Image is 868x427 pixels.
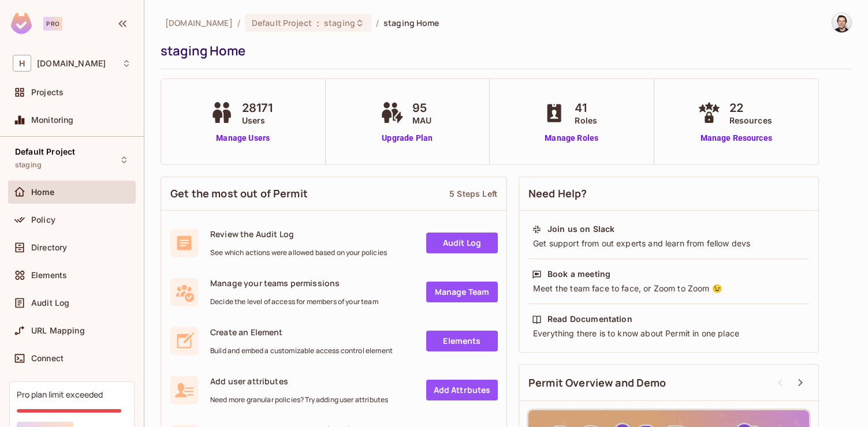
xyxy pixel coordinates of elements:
span: Build and embed a customizable access control element [210,346,393,355]
a: Manage Roles [540,132,603,144]
span: Get the most out of Permit [170,186,308,201]
span: staging Home [383,17,439,28]
div: Pro [43,17,62,31]
img: Daniel Wilborn [832,13,851,32]
span: See which actions were allowed based on your policies [210,248,387,257]
span: URL Mapping [31,326,85,335]
span: Resources [729,114,772,126]
a: Audit Log [426,233,498,253]
li: / [237,17,240,28]
img: SReyMgAAAABJRU5ErkJggg== [11,13,32,34]
div: Read Documentation [547,313,632,325]
span: Default Project [252,17,312,28]
a: Manage Resources [695,132,778,144]
span: Create an Element [210,327,393,338]
span: Add user attributes [210,376,388,387]
span: 95 [412,99,431,117]
span: Need Help? [528,186,587,201]
span: Monitoring [31,115,74,125]
span: Permit Overview and Demo [528,376,666,390]
span: Audit Log [31,298,69,308]
div: Pro plan limit exceeded [17,389,103,400]
span: Projects [31,88,64,97]
span: Workspace: honeycombinsurance.com [37,59,106,68]
span: Manage your teams permissions [210,278,378,289]
span: Home [31,188,55,197]
span: Roles [575,114,597,126]
a: Upgrade Plan [378,132,437,144]
span: Connect [31,354,64,363]
span: 41 [575,99,597,117]
span: Users [242,114,273,126]
span: staging [324,17,355,28]
div: staging Home [161,42,846,59]
div: Book a meeting [547,268,610,280]
span: H [13,55,31,72]
a: Manage Team [426,282,498,302]
div: Meet the team face to face, or Zoom to Zoom 😉 [532,283,806,294]
span: : [316,18,320,28]
div: Everything there is to know about Permit in one place [532,328,806,339]
span: Review the Audit Log [210,229,387,239]
span: Default Project [15,147,75,156]
span: Elements [31,271,67,280]
span: staging [15,160,42,170]
span: Directory [31,243,67,252]
a: Add Attrbutes [426,380,498,400]
div: Get support from out experts and learn from fellow devs [532,238,806,249]
span: Decide the level of access for members of your team [210,297,378,306]
span: the active workspace [165,17,233,28]
a: Manage Users [207,132,279,144]
div: 5 Steps Left [449,188,497,199]
span: 28171 [242,99,273,117]
li: / [376,17,379,28]
span: Policy [31,215,55,224]
span: Need more granular policies? Try adding user attributes [210,395,388,404]
span: MAU [412,114,431,126]
a: Elements [426,331,498,351]
div: Join us on Slack [547,223,614,235]
span: 22 [729,99,772,117]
